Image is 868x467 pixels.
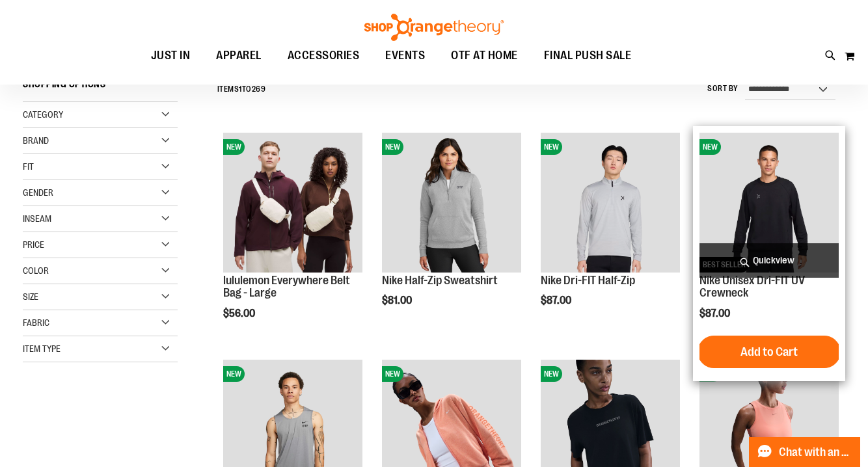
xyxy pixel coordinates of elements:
[382,274,498,287] a: Nike Half-Zip Sweatshirt
[749,437,861,467] button: Chat with an Expert
[740,345,798,359] span: Add to Cart
[382,133,521,274] a: Nike Half-Zip SweatshirtNEW
[23,291,38,302] span: Size
[223,366,245,382] span: NEW
[223,133,362,274] a: lululemon Everywhere Belt Bag - LargeNEW
[541,139,562,155] span: NEW
[23,161,34,172] span: Fit
[699,133,839,272] img: Nike Unisex Dri-FIT UV Crewneck
[534,126,686,340] div: product
[216,41,262,70] span: APPAREL
[23,239,44,250] span: Price
[223,139,245,155] span: NEW
[362,14,506,41] img: Shop Orangetheory
[23,213,51,224] span: Inseam
[699,133,839,274] a: Nike Unisex Dri-FIT UV CrewneckNEWBEST SELLER
[382,366,403,382] span: NEW
[23,109,63,120] span: Category
[288,41,360,70] span: ACCESSORIES
[223,274,350,300] a: lululemon Everywhere Belt Bag - Large
[217,79,266,100] h2: Items to
[693,126,845,381] div: product
[23,343,61,354] span: Item Type
[382,133,521,272] img: Nike Half-Zip Sweatshirt
[23,73,178,102] strong: Shopping Options
[451,41,518,70] span: OTF AT HOME
[138,41,204,71] a: JUST IN
[544,41,632,70] span: FINAL PUSH SALE
[252,85,266,94] span: 269
[531,41,645,71] a: FINAL PUSH SALE
[275,41,373,71] a: ACCESSORIES
[699,139,721,155] span: NEW
[217,126,369,353] div: product
[382,295,414,306] span: $81.00
[779,446,852,459] span: Chat with an Expert
[23,317,49,328] span: Fabric
[23,265,49,276] span: Color
[151,41,191,70] span: JUST IN
[372,41,438,71] a: EVENTS
[203,41,275,70] a: APPAREL
[699,243,839,278] a: Quickview
[541,274,635,287] a: Nike Dri-FIT Half-Zip
[382,139,403,155] span: NEW
[541,133,680,274] a: Nike Dri-FIT Half-ZipNEW
[375,126,528,340] div: product
[23,135,49,146] span: Brand
[438,41,531,71] a: OTF AT HOME
[541,133,680,272] img: Nike Dri-FIT Half-Zip
[699,308,732,319] span: $87.00
[698,336,841,368] button: Add to Cart
[223,308,257,319] span: $56.00
[239,85,242,94] span: 1
[23,187,53,198] span: Gender
[541,366,562,382] span: NEW
[707,83,739,94] label: Sort By
[223,133,362,272] img: lululemon Everywhere Belt Bag - Large
[541,295,573,306] span: $87.00
[699,274,805,300] a: Nike Unisex Dri-FIT UV Crewneck
[385,41,425,70] span: EVENTS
